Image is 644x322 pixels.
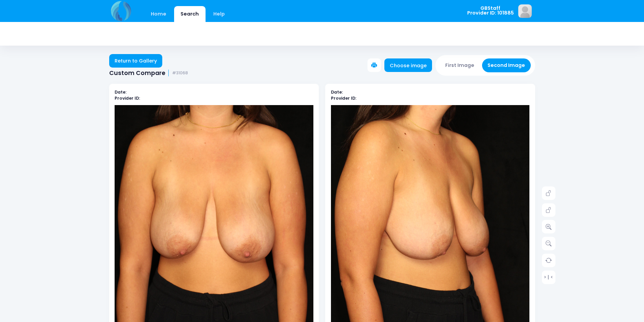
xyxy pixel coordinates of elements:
a: > | < [542,270,555,284]
a: Help [207,6,231,22]
a: Return to Gallery [109,54,163,68]
span: Custom Compare [109,70,165,77]
small: #31068 [172,71,188,76]
b: Provider ID: [115,95,140,101]
a: Choose image [384,58,432,72]
img: image [518,4,532,18]
button: First Image [440,58,480,72]
button: Second Image [482,58,531,72]
b: Date: [331,89,343,95]
a: Search [174,6,206,22]
b: Date: [115,89,126,95]
span: GBStaff Provider ID: 101885 [467,6,514,16]
b: Provider ID: [331,95,356,101]
a: Home [144,6,173,22]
